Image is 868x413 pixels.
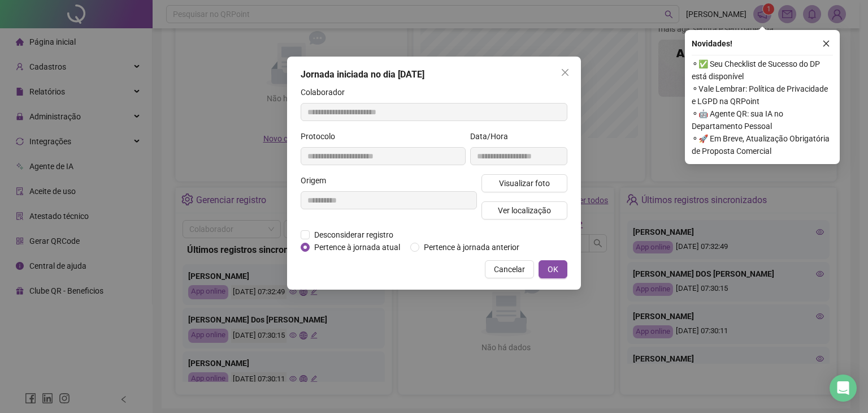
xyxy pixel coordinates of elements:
span: ⚬ 🚀 Em Breve, Atualização Obrigatória de Proposta Comercial [692,132,833,157]
span: Cancelar [494,263,525,276]
div: Open Intercom Messenger [830,375,857,402]
span: close [561,68,570,77]
button: Ver localização [481,201,567,220]
button: Visualizar foto [481,174,567,192]
label: Colaborador [301,86,352,98]
span: Novidades ! [692,37,732,50]
span: Ver localização [498,204,551,217]
span: Desconsiderar registro [310,229,398,241]
span: Pertence à jornada anterior [419,241,524,253]
span: Visualizar foto [499,177,550,190]
span: ⚬ ✅ Seu Checklist de Sucesso do DP está disponível [692,58,833,83]
label: Protocolo [301,130,342,143]
span: close [822,40,830,48]
span: ⚬ Vale Lembrar: Política de Privacidade e LGPD na QRPoint [692,83,833,107]
label: Data/Hora [470,130,515,143]
button: Cancelar [485,260,534,278]
label: Origem [301,174,333,187]
div: Jornada iniciada no dia [DATE] [301,68,567,81]
span: OK [548,263,558,276]
button: OK [539,260,567,278]
span: Pertence à jornada atual [310,241,405,253]
button: Close [556,63,574,81]
span: ⚬ 🤖 Agente QR: sua IA no Departamento Pessoal [692,107,833,132]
